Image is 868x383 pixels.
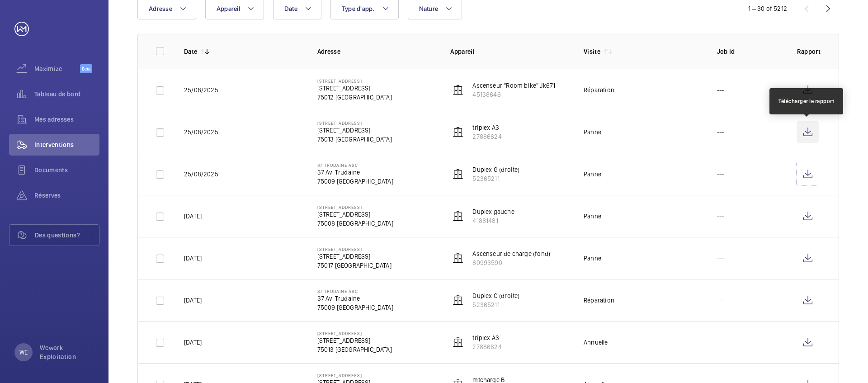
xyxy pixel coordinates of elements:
span: Date [284,5,297,12]
span: Mes adresses [34,115,99,124]
p: 37 Av. Trudaine [317,168,393,177]
p: Wework Exploitation [40,343,94,361]
p: --- [717,338,724,347]
span: Beta [80,64,92,73]
p: 27886624 [472,342,501,351]
p: [STREET_ADDRESS] [317,120,392,126]
p: --- [717,254,724,263]
p: triplex A3 [472,333,501,342]
div: Panne [584,170,601,179]
p: 75008 [GEOGRAPHIC_DATA] [317,219,393,228]
div: 1 – 30 of 5212 [748,4,787,13]
p: [DATE] [184,254,202,263]
p: 75009 [GEOGRAPHIC_DATA] [317,177,393,186]
span: Type d'app. [342,5,375,12]
p: Date [184,47,197,56]
p: triplex A3 [472,123,501,132]
p: [STREET_ADDRESS] [317,126,392,135]
p: Duplex G (droite) [472,165,519,174]
p: 75012 [GEOGRAPHIC_DATA] [317,93,392,102]
p: [STREET_ADDRESS] [317,84,392,93]
div: Réparation [584,296,614,305]
p: [STREET_ADDRESS] [317,78,392,84]
p: [STREET_ADDRESS] [317,210,393,219]
p: Ascenseur "Room bike" Jk671 [472,81,555,90]
p: [DATE] [184,212,202,221]
p: 25/08/2025 [184,170,218,179]
p: --- [717,85,724,95]
span: Appareil [217,5,240,12]
p: --- [717,212,724,221]
span: Documents [34,165,99,175]
p: [STREET_ADDRESS] [317,331,392,336]
p: --- [717,296,724,305]
div: Panne [584,254,601,263]
p: 75013 [GEOGRAPHIC_DATA] [317,345,392,354]
div: Télécharger le rapport [778,97,834,105]
img: elevator.svg [453,211,463,222]
span: Maximize [34,64,80,73]
p: 37 Trudaine Asc [317,288,393,294]
p: WE [19,348,28,357]
img: elevator.svg [453,127,463,137]
span: Interventions [34,140,99,149]
p: Ascenseur de charge (fond) [472,249,550,258]
p: 41881481 [472,216,514,225]
p: Duplex G (droite) [472,291,519,300]
p: [DATE] [184,338,202,347]
p: 37 Av. Trudaine [317,294,393,303]
p: 25/08/2025 [184,85,218,95]
img: elevator.svg [453,85,463,95]
p: 75013 [GEOGRAPHIC_DATA] [317,135,392,144]
img: elevator.svg [453,337,463,348]
p: --- [717,170,724,179]
div: Panne [584,128,601,137]
p: 52365211 [472,174,519,183]
p: Adresse [317,47,436,56]
span: Réserves [34,191,99,200]
p: 80993590 [472,258,550,267]
div: Annuelle [584,338,608,347]
p: [STREET_ADDRESS] [317,336,392,345]
p: Job Id [717,47,783,56]
p: 75017 [GEOGRAPHIC_DATA] [317,261,392,270]
p: 75009 [GEOGRAPHIC_DATA] [317,303,393,312]
p: [STREET_ADDRESS] [317,252,392,261]
p: Appareil [450,47,569,56]
p: [DATE] [184,296,202,305]
p: 25/08/2025 [184,128,218,137]
span: Nature [419,5,439,12]
p: [STREET_ADDRESS] [317,246,392,252]
img: elevator.svg [453,169,463,180]
p: Rapport [797,47,821,56]
p: Visite [584,47,600,56]
p: 37 Trudaine Asc [317,162,393,168]
p: Duplex gauche [472,207,514,216]
img: elevator.svg [453,295,463,306]
span: Des questions? [35,231,99,240]
img: elevator.svg [453,253,463,264]
p: 52365211 [472,300,519,309]
span: Tableau de bord [34,90,99,99]
span: Adresse [149,5,172,12]
p: [STREET_ADDRESS] [317,373,392,378]
p: [STREET_ADDRESS] [317,204,393,210]
p: 27886624 [472,132,501,141]
div: Panne [584,212,601,221]
div: Réparation [584,85,614,95]
p: --- [717,128,724,137]
p: 45138646 [472,90,555,99]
